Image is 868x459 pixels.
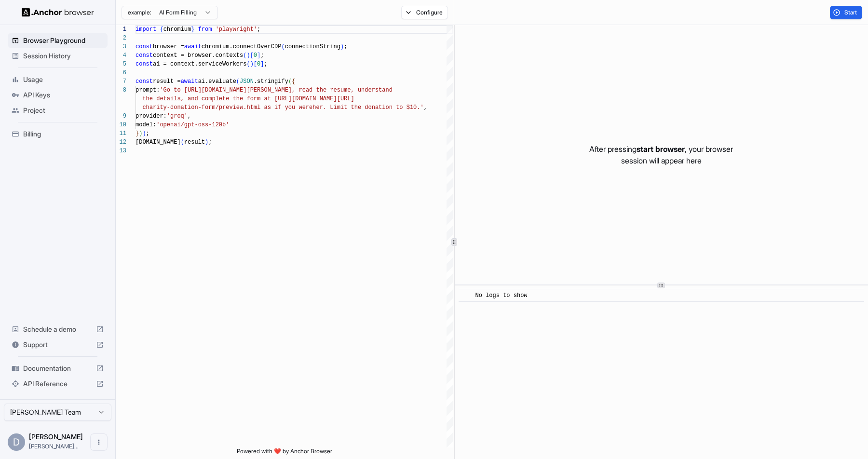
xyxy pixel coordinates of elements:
[167,113,188,120] span: 'groq'
[205,139,208,146] span: )
[153,52,243,59] span: context = browser.contexts
[188,113,191,120] span: ,
[257,61,260,67] span: 0
[116,147,126,155] div: 13
[23,340,92,350] span: Support
[208,139,212,146] span: ;
[8,126,108,142] div: Billing
[116,121,126,129] div: 10
[8,48,108,64] div: Session History
[136,61,153,67] span: const
[830,6,862,19] button: Start
[292,95,354,102] span: [DOMAIN_NAME][URL]
[136,26,156,33] span: import
[116,34,126,42] div: 2
[257,52,260,59] span: ]
[29,432,83,441] span: David Cockrum
[250,61,254,67] span: )
[153,78,181,85] span: result =
[23,75,104,84] span: Usage
[8,103,108,118] div: Project
[139,130,142,137] span: )
[128,9,151,16] span: example:
[136,87,160,94] span: prompt:
[116,25,126,34] div: 1
[23,36,104,45] span: Browser Playground
[142,130,146,137] span: )
[23,51,104,61] span: Session History
[401,6,448,19] button: Configure
[246,52,250,59] span: )
[22,8,94,17] img: Anchor Logo
[116,138,126,147] div: 12
[160,26,163,33] span: {
[116,51,126,60] div: 4
[184,139,205,146] span: result
[344,43,347,50] span: ;
[136,121,156,128] span: model:
[254,61,257,67] span: [
[142,95,292,102] span: the details, and complete the form at [URL]
[184,43,202,50] span: await
[243,52,246,59] span: (
[153,43,184,50] span: browser =
[254,78,288,85] span: .stringify
[136,113,167,120] span: provider:
[8,33,108,48] div: Browser Playground
[475,292,528,299] span: No logs to show
[116,129,126,138] div: 11
[257,26,260,33] span: ;
[8,337,108,352] div: Support
[260,61,264,67] span: ]
[29,443,79,450] span: david@vantagepoint.io
[23,129,104,139] span: Billing
[136,52,153,59] span: const
[116,86,126,94] div: 8
[160,87,305,94] span: 'Go to [URL][DOMAIN_NAME][PERSON_NAME], re
[8,433,25,451] div: D
[237,447,332,459] span: Powered with ❤️ by Anchor Browser
[90,433,108,451] button: Open menu
[163,26,191,33] span: chromium
[198,26,212,33] span: from
[136,43,153,50] span: const
[136,139,181,146] span: [DOMAIN_NAME]
[146,130,149,137] span: ;
[306,87,393,94] span: ad the resume, understand
[181,139,184,146] span: (
[254,52,257,59] span: 0
[116,42,126,51] div: 3
[23,106,104,115] span: Project
[136,130,139,137] span: }
[8,72,108,87] div: Usage
[216,26,257,33] span: 'playwright'
[589,143,733,166] p: After pressing , your browser session will appear here
[8,87,108,103] div: API Keys
[136,78,153,85] span: const
[424,104,427,111] span: ,
[191,26,194,33] span: }
[23,379,92,389] span: API Reference
[198,78,236,85] span: ai.evaluate
[153,61,246,67] span: ai = context.serviceWorkers
[116,77,126,86] div: 7
[236,78,240,85] span: (
[142,104,312,111] span: charity-donation-form/preview.html as if you were
[285,43,340,50] span: connectionString
[250,52,254,59] span: [
[312,104,423,111] span: her. Limit the donation to $10.'
[240,78,254,85] span: JSON
[281,43,285,50] span: (
[292,78,295,85] span: {
[23,90,104,100] span: API Keys
[463,291,468,300] span: ​
[844,9,858,16] span: Start
[8,322,108,337] div: Schedule a demo
[202,43,282,50] span: chromium.connectOverCDP
[8,361,108,376] div: Documentation
[8,376,108,391] div: API Reference
[340,43,344,50] span: )
[288,78,292,85] span: (
[116,68,126,77] div: 6
[246,61,250,67] span: (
